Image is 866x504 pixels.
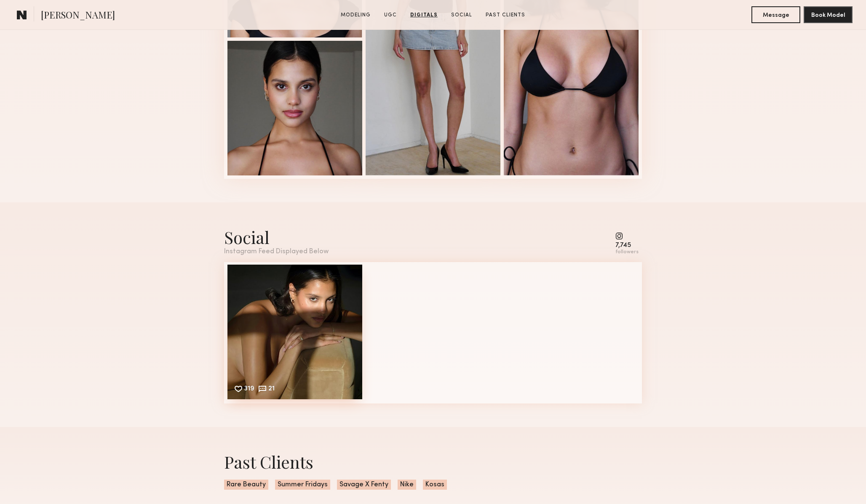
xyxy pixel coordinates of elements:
[615,242,639,249] div: 7,745
[244,386,254,393] div: 319
[615,249,639,255] div: followers
[448,11,476,19] a: Social
[337,11,374,19] a: Modeling
[407,11,441,19] a: Digitals
[804,11,853,18] a: Book Model
[41,8,115,23] span: [PERSON_NAME]
[398,480,416,490] span: Nike
[268,386,275,393] div: 21
[337,480,391,490] span: Savage X Fenty
[275,480,330,490] span: Summer Fridays
[381,11,400,19] a: UGC
[224,480,268,490] span: Rare Beauty
[804,6,853,23] button: Book Model
[423,480,447,490] span: Kosas
[224,451,642,473] div: Past Clients
[482,11,529,19] a: Past Clients
[751,6,800,23] button: Message
[224,226,329,248] div: Social
[224,248,329,255] div: Instagram Feed Displayed Below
